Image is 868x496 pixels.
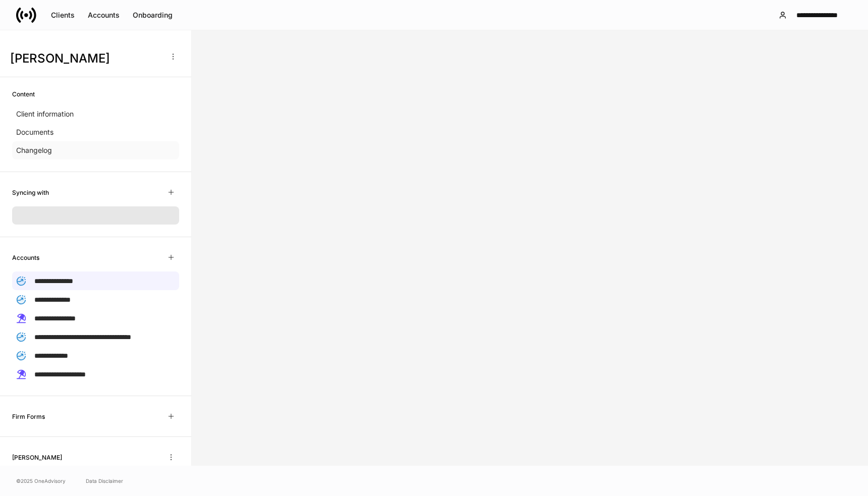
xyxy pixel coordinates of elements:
[16,477,66,485] span: © 2025 OneAdvisory
[16,109,74,119] p: Client information
[16,145,52,155] p: Changelog
[88,10,120,20] div: Accounts
[16,127,53,137] p: Documents
[12,141,179,159] a: Changelog
[86,477,123,485] a: Data Disclaimer
[51,10,75,20] div: Clients
[12,412,45,421] h6: Firm Forms
[12,253,39,262] h6: Accounts
[44,7,81,23] button: Clients
[12,123,179,141] a: Documents
[126,7,179,23] button: Onboarding
[12,188,49,197] h6: Syncing with
[12,453,62,462] h6: [PERSON_NAME]
[10,50,161,67] h3: [PERSON_NAME]
[81,7,126,23] button: Accounts
[12,105,179,123] a: Client information
[12,89,35,99] h6: Content
[133,10,173,20] div: Onboarding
